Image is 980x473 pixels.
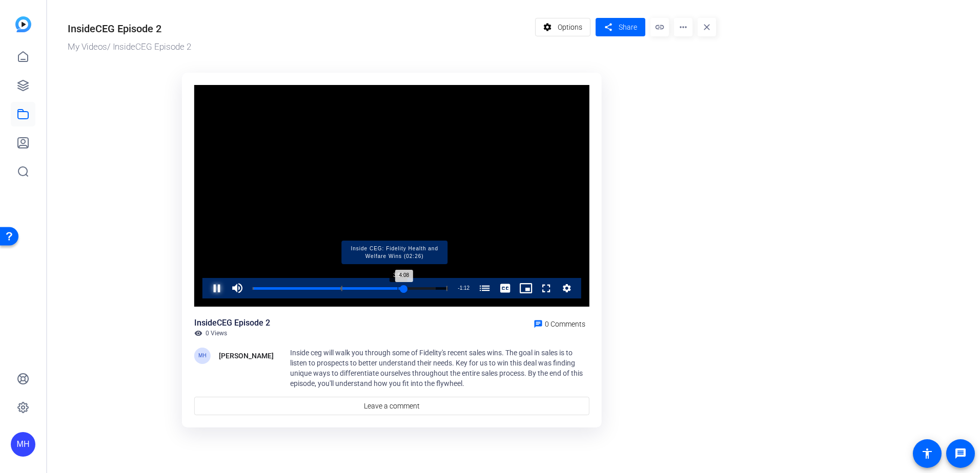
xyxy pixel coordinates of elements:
span: 0 Comments [545,320,585,328]
mat-icon: link [650,18,669,36]
div: InsideCEG Episode 2 [194,317,270,329]
a: 0 Comments [529,317,589,329]
a: My Videos [68,41,107,52]
mat-icon: accessibility [921,447,933,460]
mat-icon: visibility [194,329,202,337]
span: Options [558,17,582,37]
button: Mute [227,278,248,298]
span: - [458,285,459,291]
mat-icon: close [698,18,716,36]
div: InsideCEG Episode 2 [68,21,161,36]
span: 0 Views [206,329,227,337]
a: Leave a comment [194,397,589,415]
button: Options [535,18,591,36]
div: / InsideCEG Episode 2 [68,40,530,54]
button: Captions [495,278,516,298]
span: Leave a comment [364,401,420,412]
button: Pause [207,278,227,298]
img: blue-gradient.svg [15,16,31,32]
mat-icon: settings [541,17,554,37]
button: Share [596,18,645,36]
button: Picture-in-Picture [516,278,536,298]
mat-icon: message [954,447,967,460]
div: MH [194,348,211,364]
button: Chapters [475,278,495,298]
mat-icon: share [602,20,615,34]
div: [PERSON_NAME] [219,350,274,362]
div: MH [11,432,35,457]
div: Video Player [194,85,589,307]
span: Share [619,22,637,33]
button: Fullscreen [536,278,557,298]
span: Inside CEG: Fidelity Health and Welfare Wins (02:26) [341,241,447,264]
mat-icon: more_horiz [674,18,692,36]
mat-icon: chat [534,319,543,329]
span: Inside ceg will walk you through some of Fidelity's recent sales wins. The goal in sales is to li... [290,349,583,388]
span: 1:12 [460,285,469,291]
div: Progress Bar [253,287,448,290]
